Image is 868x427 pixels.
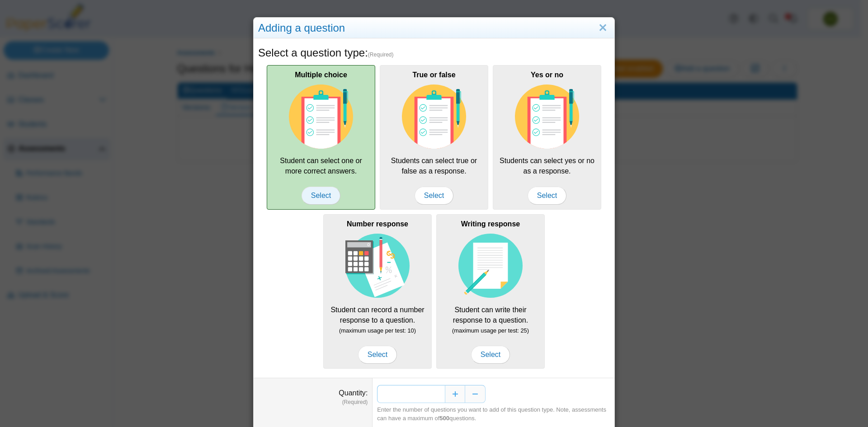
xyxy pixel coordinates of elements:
[436,214,545,369] div: Student can write their response to a question.
[258,399,368,406] dfn: (Required)
[380,65,488,210] div: Students can select true or false as a response.
[368,51,394,59] span: (Required)
[345,234,410,298] img: item-type-number-response.svg
[339,327,416,334] small: (maximum usage per test: 10)
[258,45,610,61] h5: Select a question type:
[461,220,520,228] b: Writing response
[323,214,432,369] div: Student can record a number response to a question.
[302,187,340,205] span: Select
[295,71,347,79] b: Multiple choice
[415,187,453,205] span: Select
[471,346,510,364] span: Select
[347,220,408,228] b: Number response
[339,389,368,397] label: Quantity
[445,385,465,403] button: Increase
[596,20,610,36] a: Close
[515,84,579,149] img: item-type-multiple-choice.svg
[439,415,449,422] b: 500
[358,346,397,364] span: Select
[402,84,466,149] img: item-type-multiple-choice.svg
[377,406,610,422] div: Enter the number of questions you want to add of this question type. Note, assessments can have a...
[528,187,566,205] span: Select
[267,65,375,210] div: Student can select one or more correct answers.
[458,234,523,298] img: item-type-writing-response.svg
[412,71,455,79] b: True or false
[289,84,353,149] img: item-type-multiple-choice.svg
[465,385,486,403] button: Decrease
[531,71,563,79] b: Yes or no
[493,65,601,210] div: Students can select yes or no as a response.
[254,18,614,39] div: Adding a question
[452,327,529,334] small: (maximum usage per test: 25)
